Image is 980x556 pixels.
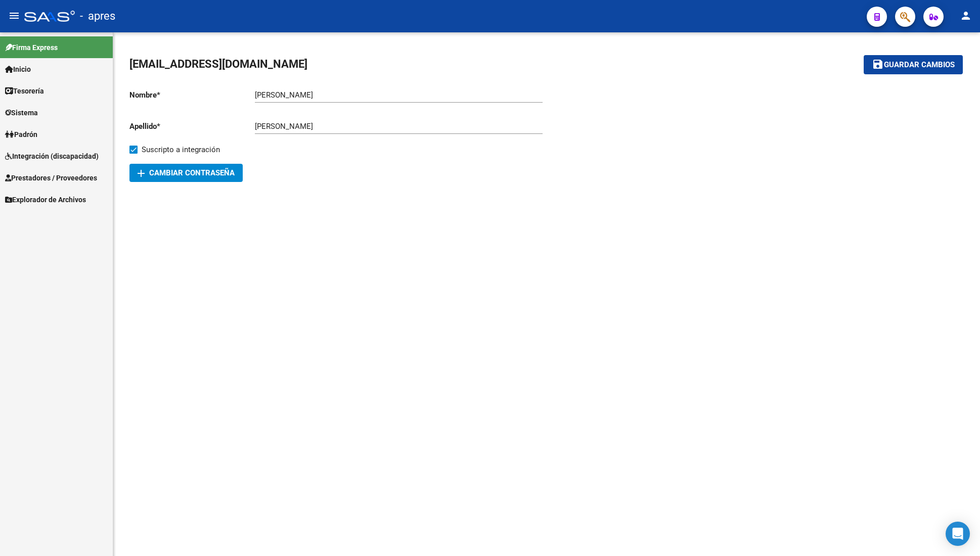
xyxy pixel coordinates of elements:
[129,164,243,182] button: Cambiar Contraseña
[142,144,220,156] span: Suscripto a integración
[80,5,115,27] span: - apres
[5,85,44,97] span: Tesorería
[129,89,255,101] p: Nombre
[864,55,963,74] button: Guardar cambios
[960,10,972,22] mat-icon: person
[129,58,307,70] span: [EMAIL_ADDRESS][DOMAIN_NAME]
[8,10,20,22] mat-icon: menu
[872,58,884,70] mat-icon: save
[5,129,37,140] span: Padrón
[946,522,970,546] div: Open Intercom Messenger
[5,172,97,183] span: Prestadores / Proveedores
[5,194,86,205] span: Explorador de Archivos
[138,168,235,177] span: Cambiar Contraseña
[135,167,147,179] mat-icon: add
[5,151,99,162] span: Integración (discapacidad)
[129,121,255,132] p: Apellido
[5,107,38,118] span: Sistema
[5,42,58,53] span: Firma Express
[5,64,31,75] span: Inicio
[884,61,955,70] span: Guardar cambios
